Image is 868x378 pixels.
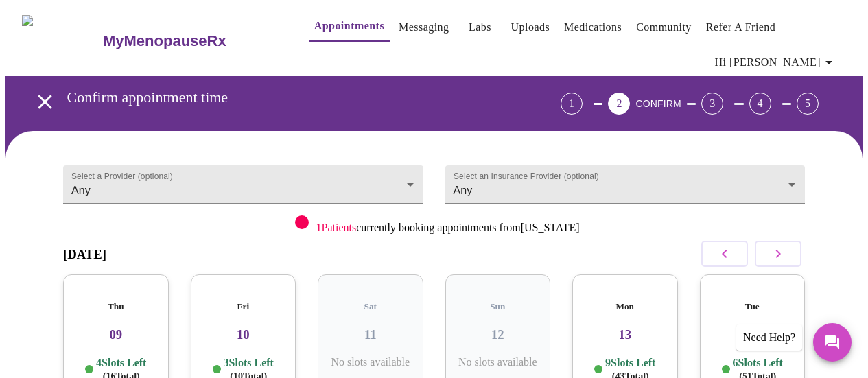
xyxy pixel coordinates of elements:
button: Messages [813,323,852,362]
h3: 11 [329,327,412,342]
button: open drawer [25,82,65,122]
h5: Mon [583,301,667,312]
div: Need Help? [736,324,802,351]
button: Community [631,14,697,41]
button: Messaging [393,14,454,41]
span: 1 Patients [316,222,356,233]
h5: Fri [202,301,285,312]
div: Any [445,165,806,204]
h3: 09 [74,327,158,342]
img: MyMenopauseRx Logo [22,15,101,67]
h5: Thu [74,301,158,312]
a: MyMenopauseRx [101,17,281,65]
a: Medications [564,18,622,37]
div: 5 [797,93,819,115]
div: 4 [749,93,771,115]
div: Any [63,165,423,204]
h5: Sun [456,301,540,312]
button: Appointments [309,12,390,42]
span: CONFIRM [635,98,681,109]
a: Appointments [314,16,384,36]
div: 3 [701,93,723,115]
h3: 14 [711,327,795,342]
h3: [DATE] [63,247,106,262]
div: 2 [608,93,630,115]
h5: Sat [329,301,412,312]
a: Community [636,18,692,37]
p: No slots available [456,356,540,368]
p: currently booking appointments from [US_STATE] [316,222,579,234]
h5: Tue [711,301,795,312]
h3: 10 [202,327,285,342]
button: Uploads [506,14,556,41]
p: No slots available [329,356,412,368]
span: Hi [PERSON_NAME] [715,53,837,72]
a: Uploads [511,18,550,37]
div: 1 [561,93,583,115]
h3: 12 [456,327,540,342]
a: Labs [469,18,491,37]
button: Labs [458,14,502,41]
button: Refer a Friend [701,14,782,41]
h3: Confirm appointment time [67,88,484,106]
h3: 13 [583,327,667,342]
a: Messaging [399,18,449,37]
a: Refer a Friend [706,18,776,37]
button: Hi [PERSON_NAME] [709,49,843,76]
h3: MyMenopauseRx [103,32,226,50]
button: Medications [559,14,627,41]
